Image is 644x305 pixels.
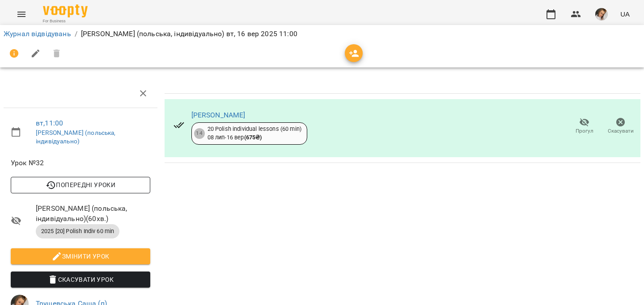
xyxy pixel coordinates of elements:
[18,251,143,262] span: Змінити урок
[244,134,262,141] b: ( 675 ₴ )
[191,111,246,119] a: [PERSON_NAME]
[576,127,593,135] span: Прогул
[11,272,150,288] button: Скасувати Урок
[4,29,71,38] a: Журнал відвідувань
[36,119,63,127] a: вт , 11:00
[602,114,639,139] button: Скасувати
[11,248,150,264] button: Змінити урок
[18,274,143,285] span: Скасувати Урок
[620,9,630,19] span: UA
[81,29,297,39] p: [PERSON_NAME] (польська, індивідуально) вт, 16 вер 2025 11:00
[43,4,88,17] img: Voopty Logo
[18,180,143,190] span: Попередні уроки
[208,125,301,142] div: 20 Polish individual lessons (60 min) 08 лип - 16 вер
[4,29,640,39] nav: breadcrumb
[75,29,77,39] li: /
[43,18,88,24] span: For Business
[36,203,150,224] span: [PERSON_NAME] (польська, індивідуально) ( 60 хв. )
[566,114,602,139] button: Прогул
[11,4,32,25] button: Menu
[36,227,119,235] span: 2025 [20] Polish Indiv 60 min
[595,8,608,21] img: ca64c4ce98033927e4211a22b84d869f.JPG
[608,127,634,135] span: Скасувати
[194,128,205,139] div: 14
[617,6,633,22] button: UA
[11,177,150,193] button: Попередні уроки
[11,158,150,168] span: Урок №32
[36,129,116,145] a: [PERSON_NAME] (польська, індивідуально)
